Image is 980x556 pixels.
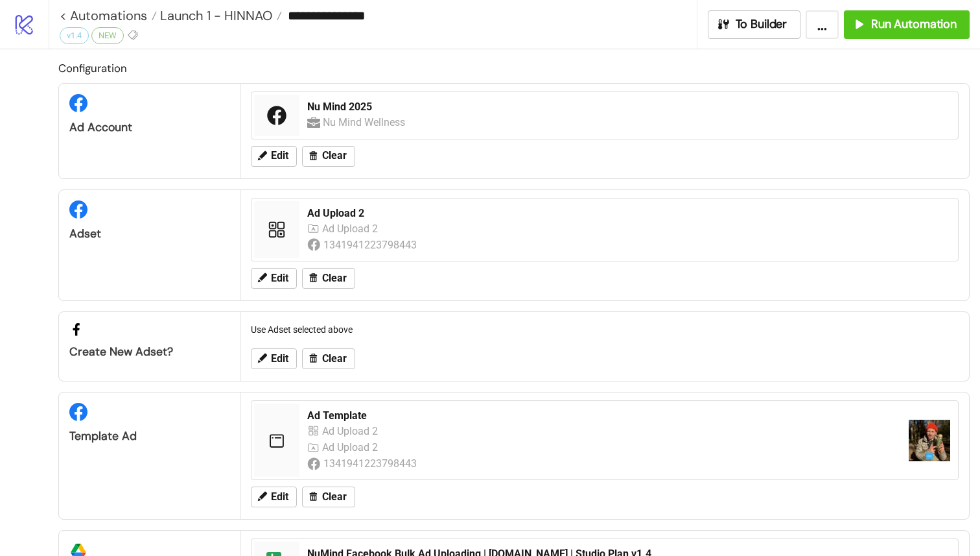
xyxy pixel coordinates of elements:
[323,455,419,472] div: 1341941223798443
[708,10,801,39] button: To Builder
[69,226,229,241] div: Adset
[307,100,950,114] div: Nu Mind 2025
[251,268,297,289] button: Edit
[157,9,282,22] a: Launch 1 - HINNAO
[909,420,950,461] img: https://scontent-fra3-2.xx.fbcdn.net/v/t15.5256-10/482855659_2691733991159344_6906729279865812019...
[271,491,288,503] span: Edit
[58,60,970,77] h2: Configuration
[271,150,288,162] span: Edit
[323,237,419,253] div: 1341941223798443
[271,272,288,284] span: Edit
[307,206,950,221] div: Ad Upload 2
[60,9,157,22] a: < Automations
[322,439,381,455] div: Ad Upload 2
[251,487,297,507] button: Edit
[302,348,355,369] button: Clear
[157,7,272,24] span: Launch 1 - HINNAO
[844,10,970,39] button: Run Automation
[322,491,347,503] span: Clear
[271,353,288,365] span: Edit
[322,150,347,162] span: Clear
[322,353,347,365] span: Clear
[871,17,957,32] span: Run Automation
[322,272,347,284] span: Clear
[806,10,839,39] button: ...
[246,317,964,342] div: Use Adset selected above
[69,429,229,444] div: Template Ad
[69,344,229,359] div: Create new adset?
[251,348,297,369] button: Edit
[60,27,89,44] div: v1.4
[91,27,124,44] div: NEW
[323,114,408,130] div: Nu Mind Wellness
[302,146,355,167] button: Clear
[322,221,381,237] div: Ad Upload 2
[322,423,381,439] div: Ad Upload 2
[736,17,787,32] span: To Builder
[307,409,898,423] div: Ad Template
[302,487,355,507] button: Clear
[302,268,355,289] button: Clear
[251,146,297,167] button: Edit
[69,120,229,135] div: Ad Account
